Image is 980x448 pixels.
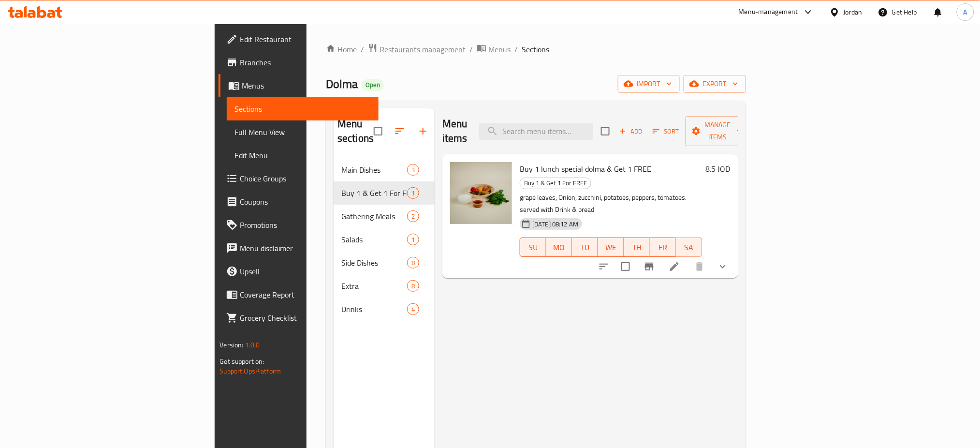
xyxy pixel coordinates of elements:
[341,234,407,245] span: Salads
[334,181,435,205] div: Buy 1 & Get 1 For FREE1
[227,144,379,167] a: Edit Menu
[520,238,546,257] button: SU
[341,164,407,176] span: Main Dishes
[408,258,419,268] span: 8
[550,240,569,254] span: MO
[341,280,407,292] span: Extra
[219,51,379,74] a: Branches
[520,178,591,189] span: Buy 1 & Get 1 For FREE
[219,167,379,190] a: Choice Groups
[964,7,967,17] span: A
[219,190,379,213] a: Coupons
[408,235,419,244] span: 1
[615,124,646,139] button: Add
[219,355,264,368] span: Get support on:
[646,124,686,139] span: Sort items
[615,256,636,277] span: Select to update
[407,280,419,292] div: items
[334,205,435,228] div: Gathering Meals2
[520,192,702,216] p: grape leaves, Onion, zucchini, potatoes, peppers, tomatoes. served with Drink & bread
[219,74,379,97] a: Menus
[572,238,598,257] button: TU
[341,303,407,315] div: Drinks
[598,238,624,257] button: WE
[691,78,738,90] span: export
[717,261,729,272] svg: Show Choices
[408,305,419,314] span: 4
[240,219,371,231] span: Promotions
[240,266,371,277] span: Upsell
[626,78,672,90] span: import
[488,44,511,55] span: Menus
[240,173,371,184] span: Choice Groups
[654,240,672,254] span: FR
[341,187,407,199] span: Buy 1 & Get 1 For FREE
[592,255,615,278] button: sort-choices
[524,240,542,254] span: SU
[408,189,419,198] span: 1
[688,255,711,278] button: delete
[618,126,644,137] span: Add
[380,44,466,55] span: Restaurants management
[219,339,243,351] span: Version:
[234,103,371,115] span: Sections
[334,154,435,325] nav: Menu sections
[638,255,661,278] button: Branch-specific-item
[684,75,746,93] button: export
[407,234,419,245] div: items
[407,164,419,176] div: items
[618,75,680,93] button: import
[477,43,511,56] a: Menus
[240,242,371,254] span: Menu disclaimer
[469,44,473,55] li: /
[514,44,518,55] li: /
[408,165,419,175] span: 3
[520,178,591,189] div: Buy 1 & Get 1 For FREE
[546,238,572,257] button: MO
[219,283,379,306] a: Coverage Report
[219,237,379,260] a: Menu disclaimer
[528,220,582,229] span: [DATE] 08:12 AM
[219,260,379,283] a: Upsell
[624,238,650,257] button: TH
[334,158,435,181] div: Main Dishes3
[240,312,371,324] span: Grocery Checklist
[388,119,411,143] span: Sort sections
[240,33,371,45] span: Edit Restaurant
[240,196,371,208] span: Coupons
[219,28,379,51] a: Edit Restaurant
[479,123,593,140] input: search
[650,238,676,257] button: FR
[408,282,419,291] span: 8
[245,339,260,351] span: 1.0.0
[680,240,698,254] span: SA
[602,240,620,254] span: WE
[368,43,466,56] a: Restaurants management
[334,251,435,274] div: Side Dishes8
[628,240,646,254] span: TH
[520,162,651,176] span: Buy 1 lunch special dolma & Get 1 FREE
[711,255,734,278] button: show more
[334,274,435,298] div: Extra8
[408,212,419,221] span: 2
[407,257,419,269] div: items
[341,210,407,222] span: Gathering Meals
[219,306,379,329] a: Grocery Checklist
[650,124,682,139] button: Sort
[844,7,863,17] div: Jordan
[693,119,743,143] span: Manage items
[341,257,407,269] span: Side Dishes
[227,120,379,144] a: Full Menu View
[686,116,750,146] button: Manage items
[706,162,731,176] h6: 8.5 JOD
[219,365,281,377] a: Support.OpsPlatform
[676,238,702,257] button: SA
[240,289,371,300] span: Coverage Report
[411,119,435,143] button: Add section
